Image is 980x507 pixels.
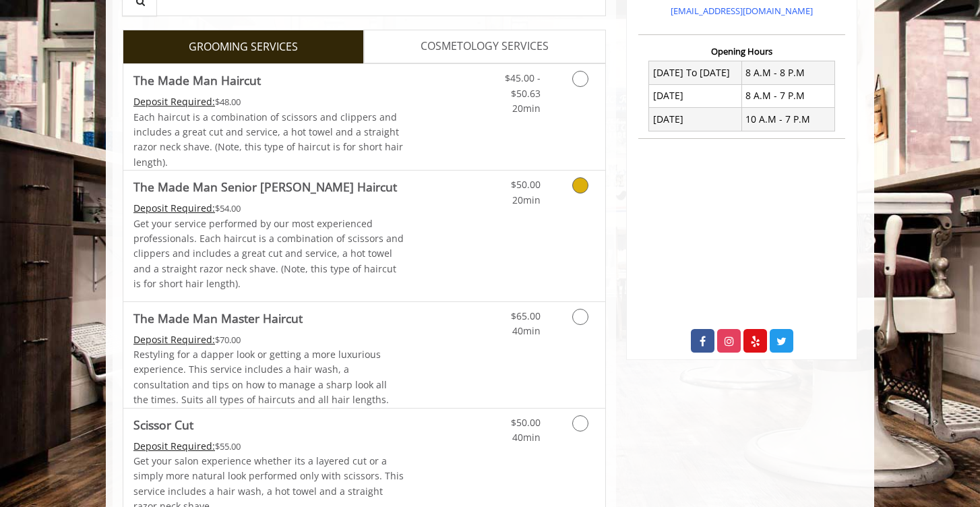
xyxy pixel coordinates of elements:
[511,178,541,191] span: $50.00
[133,71,261,90] b: The Made Man Haircut
[133,332,404,347] div: $70.00
[133,216,404,292] p: Get your service performed by our most experienced professionals. Each haircut is a combination o...
[649,84,742,107] td: [DATE]
[133,177,397,196] b: The Made Man Senior [PERSON_NAME] Haircut
[512,324,541,337] span: 40min
[741,108,834,131] td: 10 A.M - 7 P.M
[511,309,541,322] span: $65.00
[505,71,541,99] span: $45.00 - $50.63
[133,333,215,346] span: This service needs some Advance to be paid before we block your appointment
[133,111,403,169] span: Each haircut is a combination of scissors and clippers and includes a great cut and service, a ho...
[133,439,404,454] div: $55.00
[133,415,193,434] b: Scissor Cut
[741,84,834,107] td: 8 A.M - 7 P.M
[741,61,834,84] td: 8 A.M - 8 P.M
[649,61,742,84] td: [DATE] To [DATE]
[421,38,549,55] span: COSMETOLOGY SERVICES
[189,38,298,56] span: GROOMING SERVICES
[671,5,813,17] a: [EMAIL_ADDRESS][DOMAIN_NAME]
[133,94,404,109] div: $48.00
[133,309,303,328] b: The Made Man Master Haircut
[133,201,404,216] div: $54.00
[133,202,215,214] span: This service needs some Advance to be paid before we block your appointment
[133,95,215,108] span: This service needs some Advance to be paid before we block your appointment
[512,431,541,444] span: 40min
[133,440,215,452] span: This service needs some Advance to be paid before we block your appointment
[511,416,541,429] span: $50.00
[512,193,541,206] span: 20min
[512,102,541,115] span: 20min
[638,47,845,56] h3: Opening Hours
[133,348,389,406] span: Restyling for a dapper look or getting a more luxurious experience. This service includes a hair ...
[649,108,742,131] td: [DATE]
